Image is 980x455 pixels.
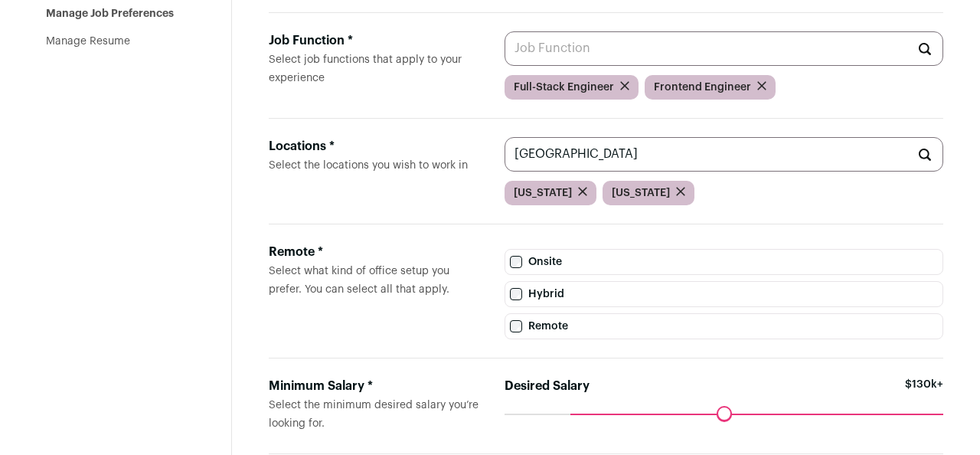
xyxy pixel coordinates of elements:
[514,80,614,95] span: Full-Stack Engineer
[269,137,480,155] div: Locations *
[510,256,522,268] input: Onsite
[505,281,943,307] label: Hybrid
[505,377,590,395] label: Desired Salary
[46,8,174,19] a: Manage Job Preferences
[269,400,479,429] span: Select the minimum desired salary you’re looking for.
[269,54,462,83] span: Select job functions that apply to your experience
[505,31,943,66] input: Job Function
[654,80,751,95] span: Frontend Engineer
[510,288,522,300] input: Hybrid
[505,249,943,275] label: Onsite
[505,313,943,339] label: Remote
[269,31,480,50] div: Job Function *
[510,320,522,332] input: Remote
[612,185,670,201] span: [US_STATE]
[514,185,572,201] span: [US_STATE]
[269,266,449,295] span: Select what kind of office setup you prefer. You can select all that apply.
[269,377,480,395] div: Minimum Salary *
[905,377,943,414] span: $130k+
[505,137,943,172] input: Location
[269,243,480,261] div: Remote *
[269,160,468,171] span: Select the locations you wish to work in
[46,36,130,47] a: Manage Resume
